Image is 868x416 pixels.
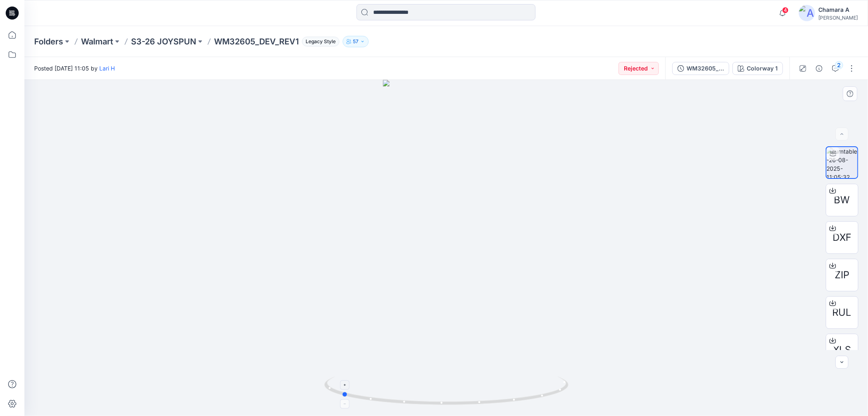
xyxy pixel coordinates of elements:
p: 57 [353,37,359,46]
div: 2 [835,61,843,69]
div: Chamara A [818,5,858,15]
span: ZIP [835,268,849,282]
a: Lari H [99,65,115,72]
button: Legacy Style [299,36,339,47]
span: Posted [DATE] 11:05 by [34,64,115,73]
a: Walmart [81,36,113,47]
p: WM32605_DEV_REV1 [214,36,299,47]
span: 4 [782,7,789,13]
img: avatar [799,5,815,21]
img: turntable-26-08-2025-11:05:32 [826,147,857,178]
span: DXF [833,230,851,245]
button: 2 [829,62,842,75]
div: WM32605_DEV_REV1 [687,64,724,73]
button: 57 [343,36,369,47]
span: XLS [833,343,851,357]
div: [PERSON_NAME] [818,15,858,21]
div: Colorway 1 [747,64,778,73]
span: BW [834,193,850,207]
button: Details [813,62,826,75]
a: S3-26 JOYSPUN [131,36,196,47]
button: Colorway 1 [732,62,783,75]
span: Legacy Style [302,37,339,46]
a: Folders [34,36,63,47]
button: WM32605_DEV_REV1 [672,62,729,75]
span: RUL [833,305,852,320]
